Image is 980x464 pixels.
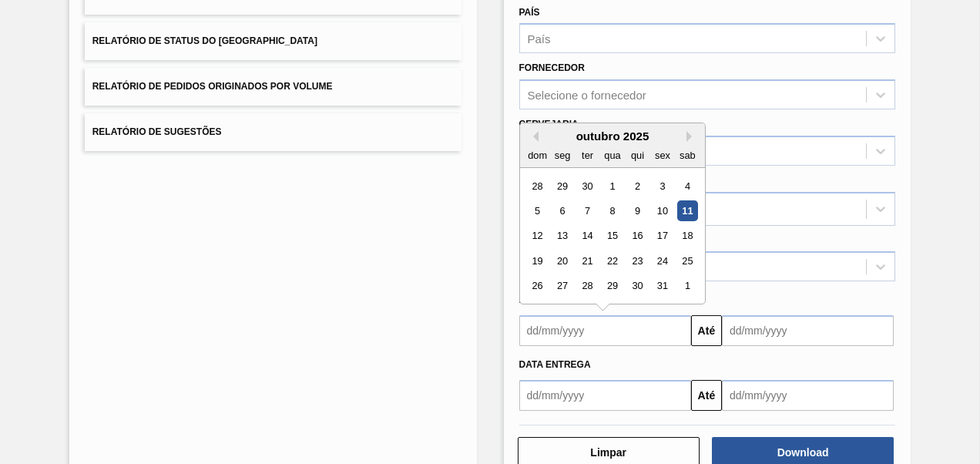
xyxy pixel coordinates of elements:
[652,226,673,247] div: Choose sexta-feira, 17 de outubro de 2025
[652,176,673,197] div: Choose sexta-feira, 3 de outubro de 2025
[626,226,647,247] div: Choose quinta-feira, 16 de outubro de 2025
[519,7,540,18] label: País
[552,145,572,166] div: seg
[552,226,572,247] div: Choose segunda-feira, 13 de outubro de 2025
[552,276,572,297] div: Choose segunda-feira, 27 de outubro de 2025
[92,35,317,46] span: Relatório de Status do [GEOGRAPHIC_DATA]
[626,176,647,197] div: Choose quinta-feira, 2 de outubro de 2025
[527,250,548,271] div: Choose domingo, 19 de outubro de 2025
[602,200,623,221] div: Choose quarta-feira, 8 de outubro de 2025
[576,226,597,247] div: Choose terça-feira, 14 de outubro de 2025
[626,145,647,166] div: qui
[676,226,697,247] div: Choose sábado, 18 de outubro de 2025
[527,276,548,297] div: Choose domingo, 26 de outubro de 2025
[519,315,691,346] input: dd/mm/yyyy
[519,119,579,129] label: Cervejaria
[576,176,597,197] div: Choose terça-feira, 30 de setembro de 2025
[576,200,597,221] div: Choose terça-feira, 7 de outubro de 2025
[525,173,700,298] div: month 2025-10
[576,145,597,166] div: ter
[602,176,623,197] div: Choose quarta-feira, 1 de outubro de 2025
[722,380,894,411] input: dd/mm/yyyy
[85,68,461,106] button: Relatório de Pedidos Originados por Volume
[576,250,597,271] div: Choose terça-feira, 21 de outubro de 2025
[528,32,551,45] div: País
[519,62,585,73] label: Fornecedor
[552,200,572,221] div: Choose segunda-feira, 6 de outubro de 2025
[527,226,548,247] div: Choose domingo, 12 de outubro de 2025
[528,131,539,142] button: Previous Month
[652,200,673,221] div: Choose sexta-feira, 10 de outubro de 2025
[528,89,646,102] div: Selecione o fornecedor
[691,380,722,411] button: Até
[602,276,623,297] div: Choose quarta-feira, 29 de outubro de 2025
[652,250,673,271] div: Choose sexta-feira, 24 de outubro de 2025
[552,250,572,271] div: Choose segunda-feira, 20 de outubro de 2025
[519,359,591,370] span: Data Entrega
[626,200,647,221] div: Choose quinta-feira, 9 de outubro de 2025
[691,315,722,346] button: Até
[519,380,691,411] input: dd/mm/yyyy
[92,126,222,137] span: Relatório de Sugestões
[527,200,548,221] div: Choose domingo, 5 de outubro de 2025
[652,145,673,166] div: sex
[626,276,647,297] div: Choose quinta-feira, 30 de outubro de 2025
[576,276,597,297] div: Choose terça-feira, 28 de outubro de 2025
[527,176,548,197] div: Choose domingo, 28 de setembro de 2025
[676,145,697,166] div: sab
[686,131,697,142] button: Next Month
[602,145,623,166] div: qua
[676,200,697,221] div: Choose sábado, 11 de outubro de 2025
[552,176,572,197] div: Choose segunda-feira, 29 de setembro de 2025
[676,176,697,197] div: Choose sábado, 4 de outubro de 2025
[520,129,705,143] div: outubro 2025
[602,226,623,247] div: Choose quarta-feira, 15 de outubro de 2025
[722,315,894,346] input: dd/mm/yyyy
[676,276,697,297] div: Choose sábado, 1 de novembro de 2025
[652,276,673,297] div: Choose sexta-feira, 31 de outubro de 2025
[92,81,333,92] span: Relatório de Pedidos Originados por Volume
[85,22,461,60] button: Relatório de Status do [GEOGRAPHIC_DATA]
[676,250,697,271] div: Choose sábado, 25 de outubro de 2025
[602,250,623,271] div: Choose quarta-feira, 22 de outubro de 2025
[85,113,461,151] button: Relatório de Sugestões
[626,250,647,271] div: Choose quinta-feira, 23 de outubro de 2025
[527,145,548,166] div: dom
